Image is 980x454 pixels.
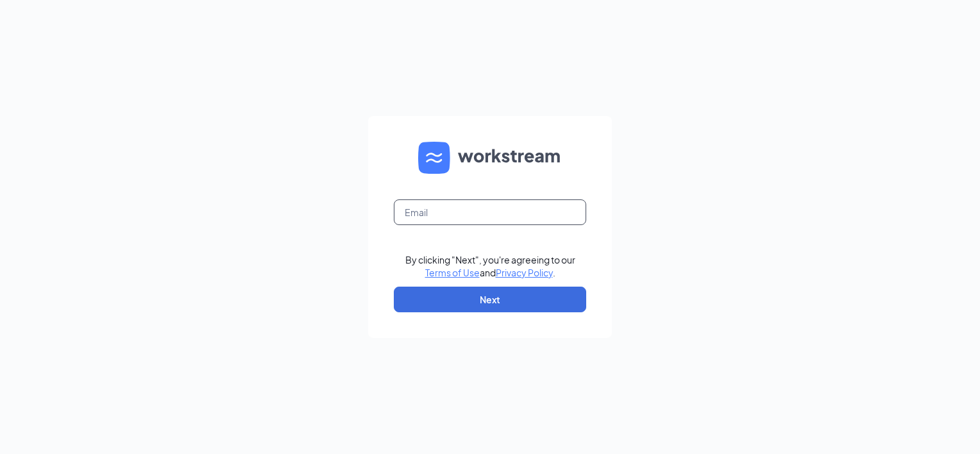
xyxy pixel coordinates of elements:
[418,142,562,174] img: WS logo and Workstream text
[425,267,480,278] a: Terms of Use
[405,253,575,279] div: By clicking "Next", you're agreeing to our and .
[496,267,553,278] a: Privacy Policy
[394,287,586,312] button: Next
[394,199,586,225] input: Email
